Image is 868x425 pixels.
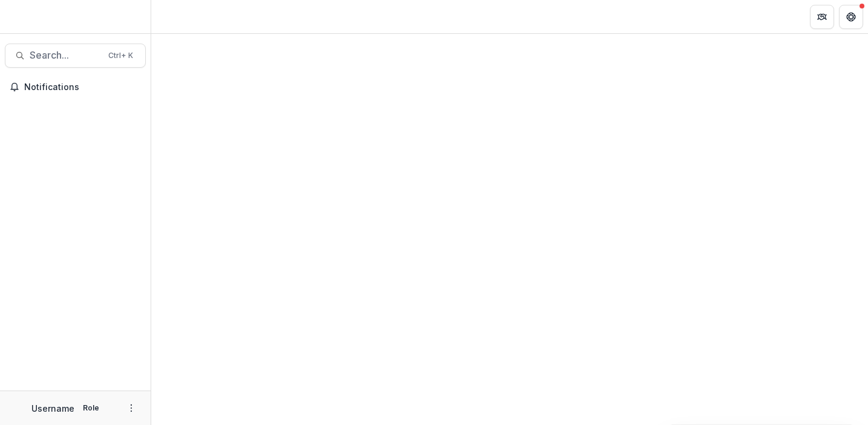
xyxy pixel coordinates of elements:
[106,49,135,62] div: Ctrl + K
[124,401,139,415] button: More
[24,82,141,92] span: Notifications
[31,402,74,415] p: Username
[5,44,146,68] button: Search...
[839,5,863,29] button: Get Help
[30,50,101,61] span: Search...
[810,5,834,29] button: Partners
[5,77,146,97] button: Notifications
[79,403,103,414] p: Role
